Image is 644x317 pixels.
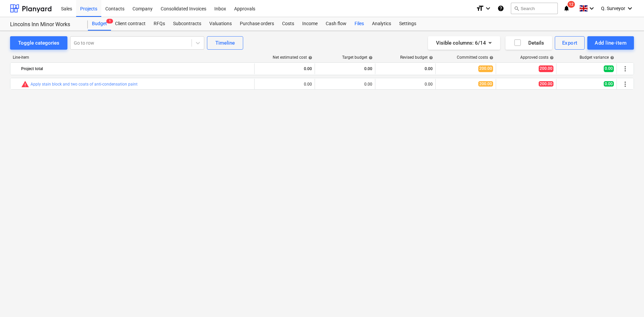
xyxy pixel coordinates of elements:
[318,63,372,74] div: 0.00
[88,17,111,31] a: Budget1
[378,82,433,87] div: 0.00
[428,56,433,60] span: help
[588,4,596,12] i: keyboard_arrow_down
[514,39,544,47] div: Details
[278,17,298,31] a: Costs
[111,17,150,31] a: Client contract
[621,80,629,88] span: More actions
[505,36,552,50] button: Details
[476,4,484,12] i: format_size
[497,4,504,12] i: Knowledge base
[169,17,205,31] a: Subcontracts
[150,17,169,31] a: RFQs
[257,82,312,87] div: 0.00
[257,63,312,74] div: 0.00
[562,39,578,47] div: Export
[21,80,29,88] span: Committed costs exceed revised budget
[580,55,614,60] div: Budget variance
[307,56,312,60] span: help
[587,36,634,50] button: Add line-item
[621,65,629,73] span: More actions
[478,65,493,72] span: 200.00
[298,17,322,31] a: Income
[31,82,138,87] a: Apply stain block and two coats of anti-condensation paint
[236,17,278,31] a: Purchase orders
[273,55,312,60] div: Net estimated cost
[10,55,255,60] div: Line-item
[539,81,553,87] span: 200.00
[436,39,492,47] div: Visible columns : 6/14
[400,55,433,60] div: Revised budget
[207,36,243,50] button: Timeline
[488,56,493,60] span: help
[21,63,252,74] div: Project total
[511,3,558,14] button: Search
[106,19,113,23] span: 1
[568,1,575,8] span: 12
[215,39,235,47] div: Timeline
[342,55,373,60] div: Target budget
[478,81,493,87] span: 200.00
[555,36,585,50] button: Export
[205,17,236,31] a: Valuations
[378,63,433,74] div: 0.00
[18,39,59,47] div: Toggle categories
[10,21,80,28] div: Lincolns Inn Minor Works
[539,65,553,72] span: 200.00
[367,56,373,60] span: help
[609,56,614,60] span: help
[548,56,554,60] span: help
[10,36,67,50] button: Toggle categories
[457,55,493,60] div: Committed costs
[595,39,627,47] div: Add line-item
[626,4,634,12] i: keyboard_arrow_down
[520,55,554,60] div: Approved costs
[484,4,492,12] i: keyboard_arrow_down
[604,65,614,72] span: 0.00
[428,36,500,50] button: Visible columns:6/14
[514,6,519,11] span: search
[351,17,368,31] a: Files
[395,17,420,31] a: Settings
[318,82,372,87] div: 0.00
[322,17,351,31] a: Cash flow
[88,17,111,31] div: Budget
[563,4,570,12] i: notifications
[604,81,614,87] span: 0.00
[368,17,395,31] a: Analytics
[601,6,625,11] span: Q. Surveyor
